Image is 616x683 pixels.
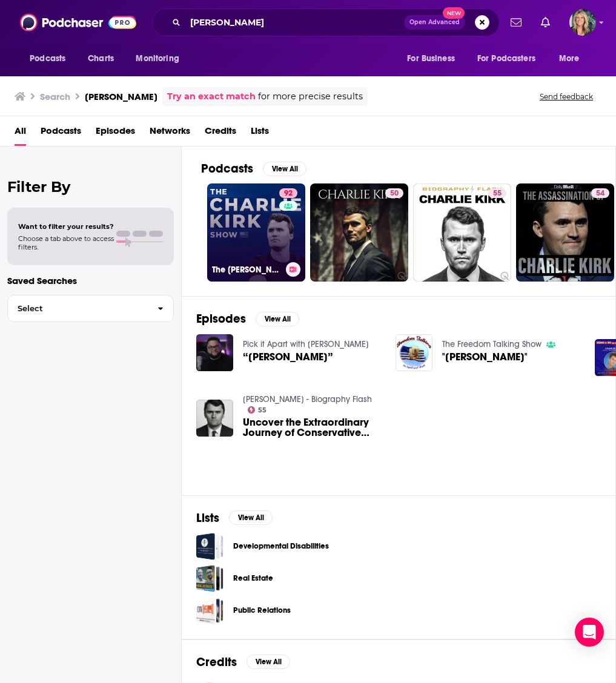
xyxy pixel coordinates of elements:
[258,407,267,413] span: 55
[569,9,596,36] span: Logged in as lisa.beech
[469,47,553,70] button: open menu
[88,50,114,67] span: Charts
[596,188,604,200] span: 54
[591,188,609,198] a: 54
[185,13,404,32] input: Search podcasts, credits, & more...
[248,406,267,414] a: 55
[477,50,535,67] span: For Podcasters
[196,533,224,560] a: Developmental Disabilities
[41,121,81,146] a: Podcasts
[85,91,157,102] h3: [PERSON_NAME]
[212,265,281,275] h3: The [PERSON_NAME] Show
[247,655,290,669] button: View All
[279,188,297,198] a: 92
[251,121,269,146] a: Lists
[196,655,237,670] h2: Credits
[551,47,595,70] button: open menu
[7,295,174,322] button: Select
[243,394,372,404] a: Charlie Kirk - Biography Flash
[127,47,194,70] button: open menu
[196,597,224,624] a: Public Relations
[167,90,256,104] a: Try an exact match
[207,183,305,282] a: 92The [PERSON_NAME] Show
[30,50,65,67] span: Podcasts
[150,121,190,146] a: Networks
[40,91,70,102] h3: Search
[196,565,224,592] a: Real Estate
[559,50,580,67] span: More
[284,188,293,200] span: 92
[536,91,597,102] button: Send feedback
[536,12,555,33] a: Show notifications dropdown
[196,400,233,437] img: Uncover the Extraordinary Journey of Conservative Powerhouse Charlie Kirk in the "Charlie Kirk Bi...
[233,539,329,553] a: Developmental Disabilities
[263,162,306,176] button: View All
[488,188,506,198] a: 55
[152,8,500,36] div: Search podcasts, credits, & more...
[18,222,114,231] span: Want to filter your results?
[196,510,219,526] h2: Lists
[233,604,291,617] a: Public Relations
[409,19,460,25] span: Open Advanced
[258,90,363,104] span: for more precise results
[136,50,179,67] span: Monitoring
[80,47,121,70] a: Charts
[413,183,511,282] a: 55
[442,352,528,362] a: "Charlie Kirk"
[243,352,333,362] span: “[PERSON_NAME]”
[396,334,432,371] img: "Charlie Kirk"
[196,510,273,526] a: ListsView All
[201,161,306,176] a: PodcastsView All
[390,188,399,200] span: 50
[385,188,403,198] a: 50
[196,311,299,326] a: EpisodesView All
[243,417,381,438] span: Uncover the Extraordinary Journey of Conservative Powerhouse [PERSON_NAME] in the "[PERSON_NAME] ...
[205,121,236,146] a: Credits
[516,183,614,282] a: 54
[196,334,233,371] img: “Charlie Kirk”
[8,305,148,312] span: Select
[18,234,114,251] span: Choose a tab above to access filters.
[506,12,526,33] a: Show notifications dropdown
[569,9,596,36] button: Show profile menu
[443,7,465,19] span: New
[399,47,470,70] button: open menu
[243,352,333,362] a: “Charlie Kirk”
[404,15,465,30] button: Open AdvancedNew
[15,121,26,146] a: All
[233,572,273,585] a: Real Estate
[21,47,81,70] button: open menu
[442,339,541,349] a: The Freedom Talking Show
[442,352,528,362] span: "[PERSON_NAME]"
[196,311,246,326] h2: Episodes
[569,9,596,36] img: User Profile
[7,275,174,286] p: Saved Searches
[310,183,408,282] a: 50
[243,417,381,438] a: Uncover the Extraordinary Journey of Conservative Powerhouse Charlie Kirk in the "Charlie Kirk Bi...
[196,655,290,670] a: CreditsView All
[201,161,253,176] h2: Podcasts
[7,178,174,196] h2: Filter By
[96,121,135,146] a: Episodes
[407,50,455,67] span: For Business
[256,312,299,326] button: View All
[229,510,273,525] button: View All
[575,618,604,647] div: Open Intercom Messenger
[493,188,502,200] span: 55
[20,11,136,34] img: Podchaser - Follow, Share and Rate Podcasts
[243,339,369,349] a: Pick it Apart with David Simien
